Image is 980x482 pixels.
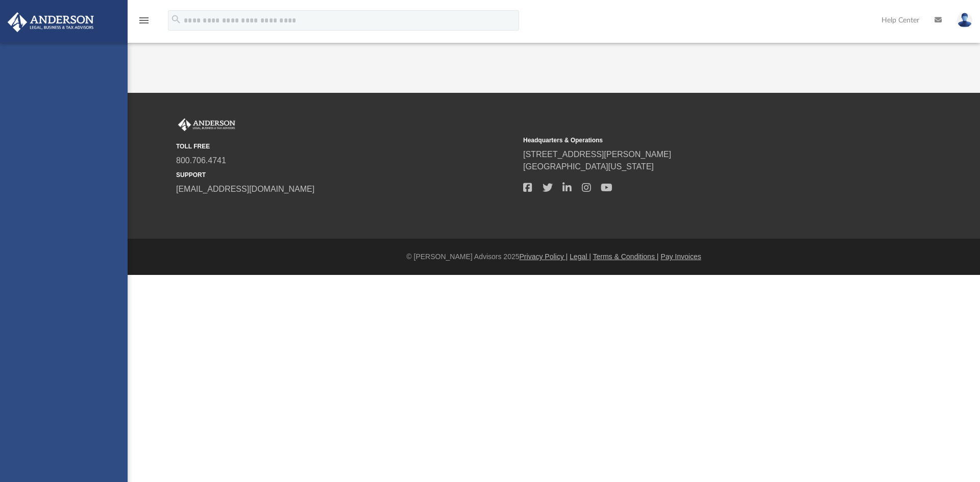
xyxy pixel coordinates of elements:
a: Terms & Conditions | [593,252,659,261]
a: [STREET_ADDRESS][PERSON_NAME] [523,150,671,159]
small: TOLL FREE [176,142,516,151]
small: SUPPORT [176,170,516,180]
a: Pay Invoices [660,252,701,261]
a: [GEOGRAPHIC_DATA][US_STATE] [523,162,654,171]
small: Headquarters & Operations [523,136,863,145]
div: © [PERSON_NAME] Advisors 2025 [128,251,980,262]
img: Anderson Advisors Platinum Portal [5,12,97,32]
a: menu [138,19,150,27]
i: search [170,14,182,25]
i: menu [138,14,150,27]
a: 800.706.4741 [176,156,226,165]
a: [EMAIL_ADDRESS][DOMAIN_NAME] [176,185,314,193]
a: Legal | [570,252,591,261]
img: Anderson Advisors Platinum Portal [176,118,237,132]
a: Privacy Policy | [520,252,568,261]
img: User Pic [957,13,972,28]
